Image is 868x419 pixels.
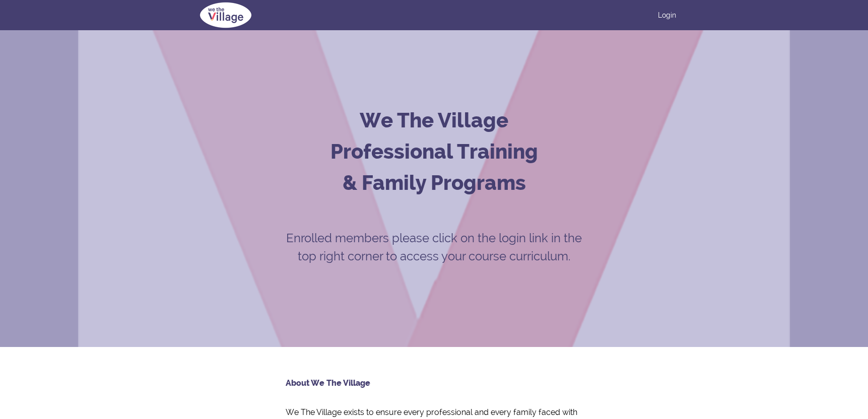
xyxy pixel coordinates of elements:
strong: & Family Programs [343,171,526,194]
strong: Professional Training [330,139,538,163]
a: Login [658,10,676,20]
strong: We The Village [360,108,508,132]
strong: About We The Village [286,378,370,388]
span: Enrolled members please click on the login link in the top right corner to access your course cur... [286,231,582,263]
